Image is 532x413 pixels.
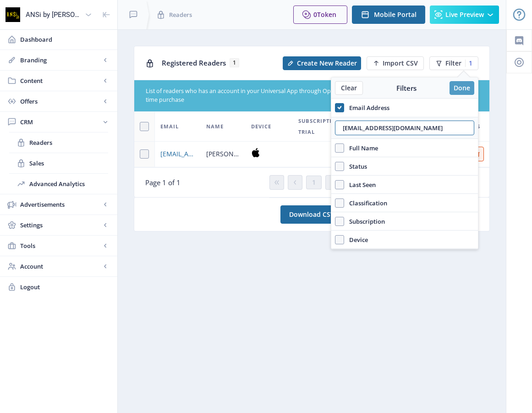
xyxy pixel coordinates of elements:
[160,149,195,160] a: [EMAIL_ADDRESS][DOMAIN_NAME]
[29,159,108,168] span: Sales
[20,76,101,85] span: Content
[20,35,110,44] span: Dashboard
[9,132,108,153] a: Readers
[344,161,367,172] span: Status
[162,58,226,67] span: Registered Readers
[134,46,490,198] app-collection-view: Registered Readers
[206,121,224,132] span: Name
[374,11,417,18] span: Mobile Portal
[5,7,20,22] img: properties.app_icon.png
[26,5,81,25] div: ANSi by [PERSON_NAME]
[445,60,461,67] span: Filter
[361,56,424,70] a: New page
[298,116,350,138] span: Subscription / Trial
[450,81,474,95] button: Done
[20,97,101,106] span: Offers
[9,174,108,194] a: Advanced Analytics
[145,178,181,187] span: Page 1 of 1
[277,56,361,70] a: New page
[9,153,108,173] a: Sales
[344,143,378,154] span: Full Name
[146,87,423,105] div: List of readers who has an account in your Universal App through Opt-in form, Subscriptions, or a...
[20,282,110,292] span: Logout
[344,198,387,209] span: Classification
[429,56,478,70] button: Filter1
[280,205,343,224] a: Download CSV
[20,220,101,230] span: Settings
[206,149,241,160] span: [PERSON_NAME] [PERSON_NAME]สกุล
[317,10,336,19] span: Token
[297,60,357,67] span: Create New Reader
[29,138,108,147] span: Readers
[29,179,108,188] span: Advanced Analytics
[430,6,499,24] button: Live Preview
[169,10,192,19] span: Readers
[344,179,376,190] span: Last Seen
[335,81,363,95] button: Clear
[20,55,101,65] span: Branding
[20,117,101,127] span: CRM
[20,262,101,271] span: Account
[312,179,316,186] span: 1
[344,102,389,113] span: Email Address
[293,6,347,24] button: 0Token
[367,56,424,70] button: Import CSV
[445,11,484,18] span: Live Preview
[251,121,271,132] span: Device
[363,83,450,93] div: Filters
[20,241,101,250] span: Tools
[283,56,361,70] button: Create New Reader
[230,58,239,67] span: 1
[383,60,418,67] span: Import CSV
[160,121,179,132] span: Email
[352,6,425,24] button: Mobile Portal
[306,176,322,189] button: 1
[344,234,368,245] span: Device
[465,60,472,67] div: 1
[20,200,101,209] span: Advertisements
[344,216,385,227] span: Subscription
